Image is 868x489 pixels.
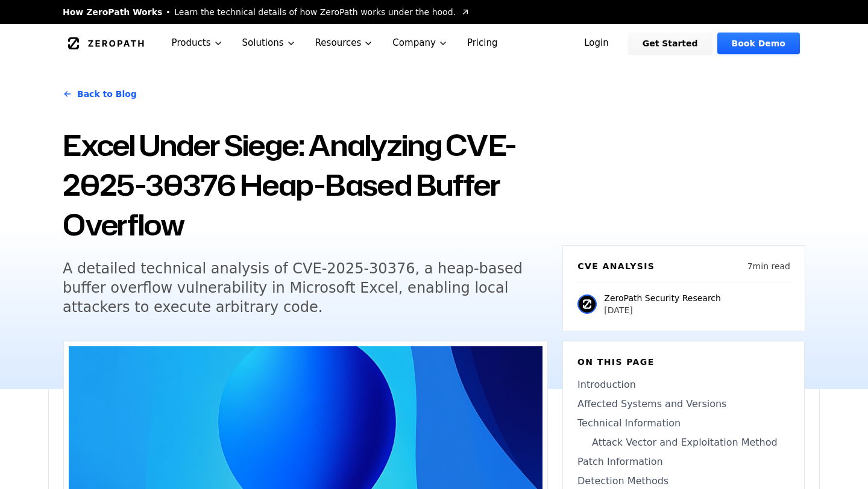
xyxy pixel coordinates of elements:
[577,416,790,431] a: Technical Information
[383,24,458,62] button: Company
[63,77,137,111] a: Back to Blog
[577,474,790,488] a: Detection Methods
[162,24,233,62] button: Products
[717,33,800,54] a: Book Demo
[63,259,526,317] h5: A detailed technical analysis of CVE-2025-30376, a heap-based buffer overflow vulnerability in Mi...
[48,24,820,62] nav: Global
[570,33,623,54] a: Login
[577,356,790,368] h6: On this page
[63,6,162,18] span: How ZeroPath Works
[577,378,790,392] a: Introduction
[306,24,383,62] button: Resources
[628,33,712,54] a: Get Started
[63,125,548,244] h1: Excel Under Siege: Analyzing CVE-2025-30376 Heap-Based Buffer Overflow
[458,24,508,62] a: Pricing
[577,294,597,314] img: ZeroPath Security Research
[604,292,721,304] p: ZeroPath Security Research
[577,435,790,450] a: Attack Vector and Exploitation Method
[604,304,721,316] p: [DATE]
[577,397,790,411] a: Affected Systems and Versions
[174,6,456,18] span: Learn the technical details of how ZeroPath works under the hood.
[233,24,306,62] button: Solutions
[747,260,790,272] p: 7 min read
[63,6,470,18] a: How ZeroPath WorksLearn the technical details of how ZeroPath works under the hood.
[577,260,655,272] h6: CVE Analysis
[577,455,790,469] a: Patch Information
